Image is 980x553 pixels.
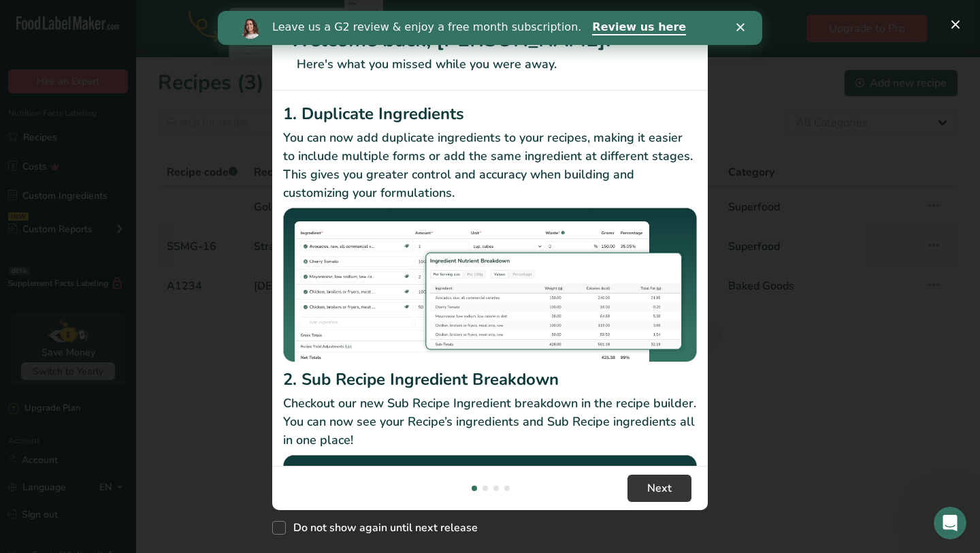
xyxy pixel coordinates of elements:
[519,12,532,20] div: Close
[286,521,478,535] span: Do not show again until next release
[289,55,691,74] p: Here's what you missed while you were away.
[283,101,697,126] h2: 1. Duplicate Ingredients
[283,367,697,392] h2: 2. Sub Recipe Ingredient Breakdown
[627,475,691,502] button: Next
[283,394,697,449] p: Checkout our new Sub Recipe Ingredient breakdown in the recipe builder. You can now see your Reci...
[218,11,762,45] iframe: Intercom live chat banner
[934,507,966,539] iframe: Intercom live chat
[283,208,697,362] img: Duplicate Ingredients
[647,480,672,496] span: Next
[283,129,697,202] p: You can now add duplicate ingredients to your recipes, making it easier to include multiple forms...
